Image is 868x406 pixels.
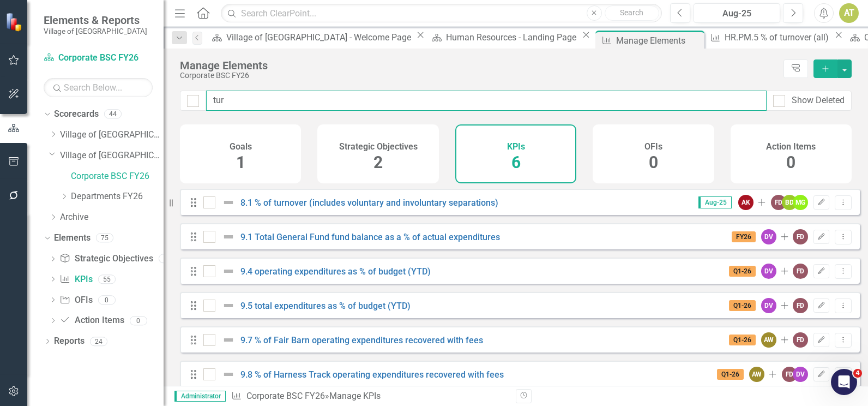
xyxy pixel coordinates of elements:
[729,266,756,277] span: Q1-26
[694,3,780,23] button: Aug-25
[729,300,756,311] span: Q1-26
[60,129,164,141] a: Village of [GEOGRAPHIC_DATA]
[511,153,521,172] span: 6
[240,369,504,380] a: 9.8 % of Harness Track operating expenditures recovered with fees
[240,198,498,208] a: 8.1 % of turnover (includes voluntary and involuntary separations)
[130,316,147,325] div: 0
[44,52,153,64] a: Corporate BSC FY26
[206,91,767,111] input: Filter Elements...
[761,229,776,244] div: DV
[222,230,235,243] img: Not Defined
[44,27,147,35] small: Village of [GEOGRAPHIC_DATA]
[793,332,808,348] div: FD
[732,231,756,242] span: FY26
[159,254,176,264] div: 20
[54,108,99,121] a: Scorecards
[605,5,659,21] button: Search
[230,142,252,152] h4: Goals
[793,264,808,279] div: FD
[5,11,25,32] img: ClearPoint Strategy
[240,335,483,345] a: 9.7 % of Fair Barn operating expenditures recovered with fees
[427,31,579,44] a: Human Resources - Landing Page
[649,153,658,172] span: 0
[180,59,778,71] div: Manage Elements
[246,391,325,401] a: Corporate BSC FY26
[698,196,732,208] span: Aug-25
[782,195,797,210] div: BD
[222,196,235,209] img: Not Defined
[54,232,91,244] a: Elements
[59,294,92,307] a: OFIs
[44,78,153,97] input: Search Below...
[222,368,235,381] img: Not Defined
[793,229,808,244] div: FD
[793,298,808,313] div: FD
[717,369,744,380] span: Q1-26
[71,170,164,183] a: Corporate BSC FY26
[697,7,776,20] div: Aug-25
[60,211,164,224] a: Archive
[59,314,124,327] a: Action Items
[729,335,756,345] span: Q1-26
[373,153,383,172] span: 2
[339,142,418,152] h4: Strategic Objectives
[60,150,164,162] a: Village of [GEOGRAPHIC_DATA] FY26
[222,265,235,278] img: Not Defined
[222,333,235,347] img: Not Defined
[231,390,508,403] div: » Manage KPIs
[761,264,776,279] div: DV
[174,391,226,402] span: Administrator
[98,274,116,284] div: 55
[221,4,662,23] input: Search ClearPoint...
[782,367,797,382] div: FD
[59,273,92,286] a: KPIs
[771,195,786,210] div: FD
[761,298,776,313] div: DV
[620,8,643,17] span: Search
[59,253,153,265] a: Strategic Objectives
[240,266,431,277] a: 9.4 operating expenditures as % of budget (YTD)
[240,232,500,242] a: 9.1 Total General Fund fund balance as a % of actual expenditures
[792,94,845,107] div: Show Deleted
[853,369,862,378] span: 4
[180,71,778,80] div: Corporate BSC FY26
[96,234,113,243] div: 75
[71,190,164,203] a: Departments FY26
[707,31,832,44] a: HR.PM.5 % of turnover (all)
[786,153,795,172] span: 0
[766,142,816,152] h4: Action Items
[446,31,580,44] div: Human Resources - Landing Page
[738,195,754,210] div: AK
[616,34,702,47] div: Manage Elements
[90,337,107,346] div: 24
[725,31,832,44] div: HR.PM.5 % of turnover (all)
[104,110,122,119] div: 44
[222,299,235,312] img: Not Defined
[793,367,808,382] div: DV
[240,301,411,311] a: 9.5 total expenditures as % of budget (YTD)
[226,31,414,44] div: Village of [GEOGRAPHIC_DATA] - Welcome Page
[44,14,147,27] span: Elements & Reports
[208,31,414,44] a: Village of [GEOGRAPHIC_DATA] - Welcome Page
[839,3,859,23] button: AT
[644,142,662,152] h4: OFIs
[236,153,245,172] span: 1
[54,335,85,348] a: Reports
[98,295,116,304] div: 0
[831,369,857,395] iframe: Intercom live chat
[761,332,776,348] div: AW
[507,142,525,152] h4: KPIs
[793,195,808,210] div: MG
[749,367,764,382] div: AW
